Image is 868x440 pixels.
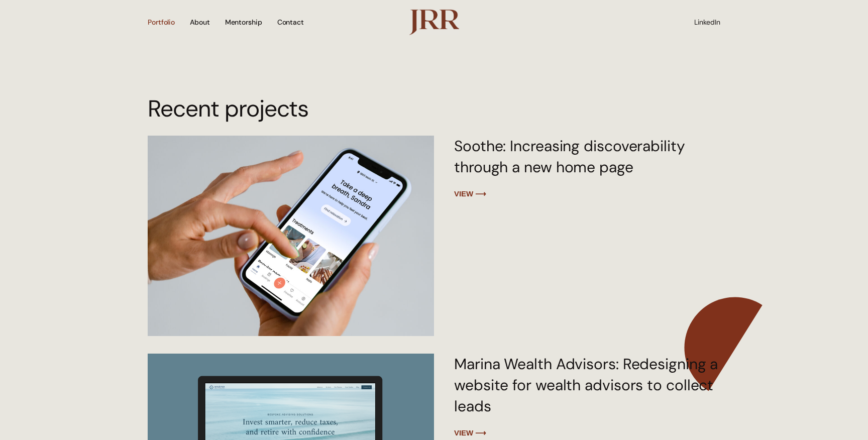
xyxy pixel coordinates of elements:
a: Contact [277,5,304,39]
a: About [190,5,210,39]
a: Read more about Marina Wealth Advisors: Redesigning a website for wealth advisors to collect leads [454,428,486,437]
a: Read more about Soothe: Increasing discoverability through a new home page [454,189,486,198]
a: Marina Wealth Advisors: Redesigning a website for wealth advisors to collect leads [454,354,718,416]
a: Portfolio [148,5,175,39]
img: hand holding a phone showcasing the Soothe app [145,106,435,364]
a: Mentorship [225,5,262,39]
a: Soothe: Increasing discoverability through a new home page [454,136,685,177]
a: LinkedIn [694,18,720,26]
nav: Menu [148,5,377,39]
img: logo [409,9,459,35]
a: hand holding a phone showcasing the Soothe app [148,136,434,336]
h2: Recent projects [148,93,720,124]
